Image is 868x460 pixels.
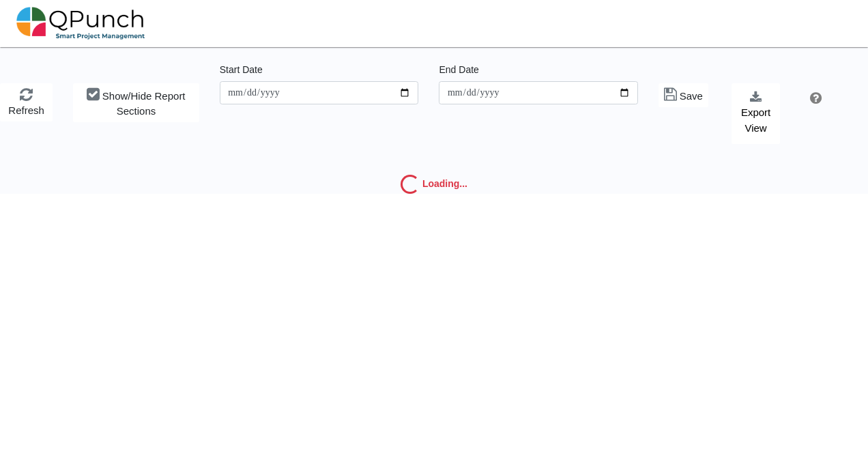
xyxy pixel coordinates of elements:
strong: Loading... [422,178,467,189]
span: Export View [741,106,770,134]
img: qpunch-sp.fa6292f.png [16,3,145,44]
span: Save [680,90,703,102]
span: Refresh [8,104,44,116]
legend: End Date [439,63,638,81]
span: Show/Hide Report Sections [102,90,186,117]
button: Save [659,83,708,107]
a: Help [805,94,822,105]
button: Export View [732,83,779,144]
button: Show/Hide Report Sections [73,83,199,122]
legend: Start Date [220,63,419,81]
